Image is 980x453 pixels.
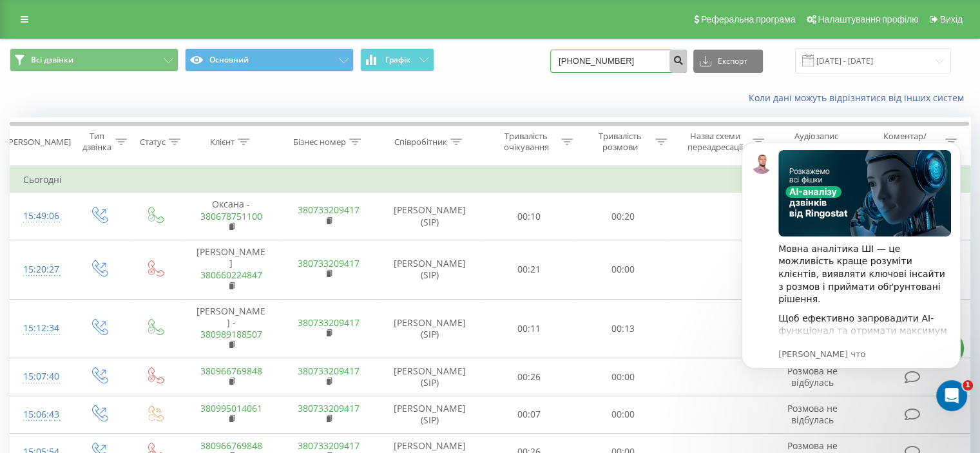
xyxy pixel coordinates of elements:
button: Основний [185,48,354,72]
td: 00:11 [483,299,576,358]
td: 00:13 [576,299,669,358]
a: 380733209417 [298,204,360,216]
td: [PERSON_NAME] (SIP) [378,193,483,240]
input: Пошук за номером [550,50,687,73]
span: 1 [963,380,973,390]
td: 00:00 [576,396,669,433]
td: 00:07 [483,396,576,433]
div: Статус [140,137,166,148]
td: 00:20 [576,193,669,240]
a: 380733209417 [298,257,360,269]
div: Тривалість очікування [494,131,559,153]
div: 15:12:34 [23,316,57,341]
td: [PERSON_NAME] (SIP) [378,240,483,299]
a: 380678751100 [200,210,262,222]
a: 380995014061 [200,402,262,414]
span: Вихід [940,14,963,24]
span: Налаштування профілю [818,14,918,24]
div: 15:07:40 [23,364,57,389]
td: 00:21 [483,240,576,299]
div: Тривалість розмови [588,131,652,153]
a: 380660224847 [200,269,262,281]
td: Сьогодні [10,167,970,193]
td: Оксана - [182,193,280,240]
div: Бізнес номер [293,137,346,148]
span: Всі дзвінки [31,55,73,65]
a: 380733209417 [298,439,360,452]
td: [PERSON_NAME] - [182,299,280,358]
div: 15:20:27 [23,257,57,282]
iframe: Intercom live chat [936,380,967,411]
div: Співробітник [394,137,447,148]
a: 380733209417 [298,402,360,414]
span: Графік [385,55,410,64]
a: 380966769848 [200,439,262,452]
div: 15:49:06 [23,204,57,229]
div: [PERSON_NAME] [6,137,71,148]
div: Тип дзвінка [81,131,111,153]
td: [PERSON_NAME] (SIP) [378,299,483,358]
a: 380989188507 [200,328,262,340]
td: [PERSON_NAME] [182,240,280,299]
button: Всі дзвінки [10,48,178,72]
span: Реферальна програма [701,14,796,24]
td: [PERSON_NAME] (SIP) [378,358,483,396]
td: 00:26 [483,358,576,396]
a: 380733209417 [298,316,360,329]
a: Коли дані можуть відрізнятися вiд інших систем [749,92,970,104]
div: Клієнт [210,137,235,148]
a: 380733209417 [298,365,360,377]
a: 380966769848 [200,365,262,377]
iframe: Intercom notifications сообщение [722,122,980,418]
div: Назва схеми переадресації [682,131,749,153]
button: Графік [360,48,434,72]
td: 00:00 [576,240,669,299]
td: [PERSON_NAME] (SIP) [378,396,483,433]
div: 15:06:43 [23,402,57,427]
td: 00:10 [483,193,576,240]
td: 00:00 [576,358,669,396]
button: Експорт [693,50,763,73]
